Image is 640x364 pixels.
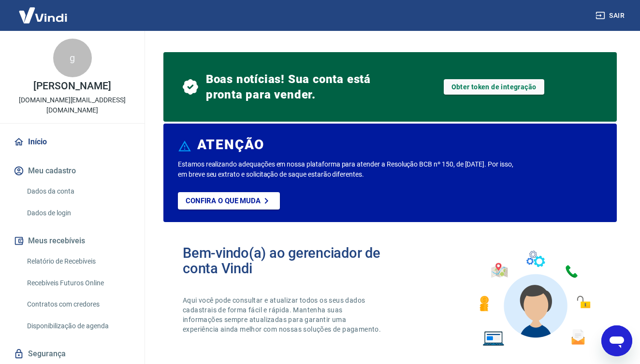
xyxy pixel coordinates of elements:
p: Estamos realizando adequações em nossa plataforma para atender a Resolução BCB nº 150, de [DATE].... [178,159,517,180]
a: Contratos com credores [23,294,133,314]
a: Obter token de integração [444,79,544,95]
a: Dados de login [23,203,133,223]
iframe: Botão para abrir a janela de mensagens [601,325,632,356]
img: Imagem de um avatar masculino com diversos icones exemplificando as funcionalidades do gerenciado... [471,245,597,352]
a: Confira o que muda [178,192,280,210]
img: Vindi [12,0,74,30]
a: Dados da conta [23,182,133,201]
div: g [53,39,92,77]
p: Aqui você pode consultar e atualizar todos os seus dados cadastrais de forma fácil e rápida. Mant... [183,295,383,334]
a: Relatório de Recebíveis [23,252,133,271]
a: Disponibilização de agenda [23,316,133,336]
a: Início [12,131,133,153]
p: [DOMAIN_NAME][EMAIL_ADDRESS][DOMAIN_NAME] [8,95,137,115]
button: Sair [594,7,628,25]
h6: ATENÇÃO [197,140,264,150]
p: Confira o que muda [186,196,261,205]
a: Recebíveis Futuros Online [23,273,133,293]
h2: Bem-vindo(a) ao gerenciador de conta Vindi [183,245,390,276]
span: Boas notícias! Sua conta está pronta para vender. [206,71,390,102]
p: [PERSON_NAME] [33,81,111,91]
button: Meus recebíveis [12,230,133,252]
button: Meu cadastro [12,160,133,182]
